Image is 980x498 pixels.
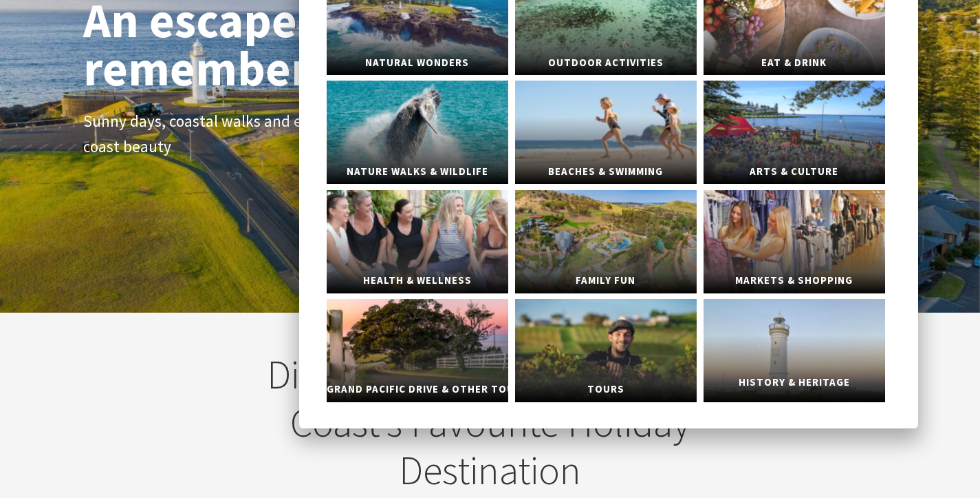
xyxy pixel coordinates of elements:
[515,159,697,185] span: Beaches & Swimming
[704,50,885,76] span: Eat & Drink
[327,268,508,293] span: Health & Wellness
[515,268,697,293] span: Family Fun
[704,370,885,395] span: History & Heritage
[515,50,697,76] span: Outdoor Activities
[704,268,885,293] span: Markets & Shopping
[327,50,508,76] span: Natural Wonders
[83,109,393,160] p: Sunny days, coastal walks and endless south coast beauty
[515,377,697,402] span: Tours
[327,377,508,402] span: Grand Pacific Drive & Other Touring
[704,159,885,185] span: Arts & Culture
[327,159,508,185] span: Nature Walks & Wildlife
